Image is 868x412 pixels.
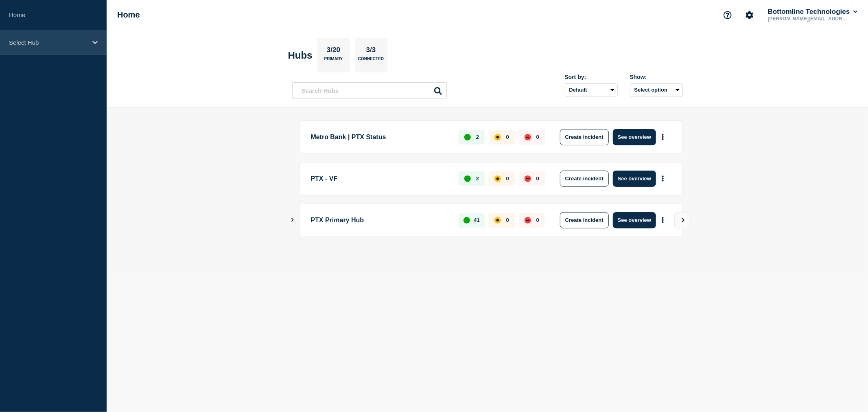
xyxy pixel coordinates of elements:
[311,171,450,187] p: PTX - VF
[324,46,343,57] p: 3/20
[363,46,379,57] p: 3/3
[766,16,851,22] p: [PERSON_NAME][EMAIL_ADDRESS][PERSON_NAME][DOMAIN_NAME]
[658,129,668,145] button: More actions
[613,129,656,145] button: See overview
[494,217,501,224] div: affected
[766,8,859,16] button: Bottomline Technologies
[560,171,609,187] button: Create incident
[630,83,683,96] button: Select option
[525,134,531,140] div: down
[311,212,450,228] p: PTX Primary Hub
[741,7,758,24] button: Account settings
[560,129,609,145] button: Create incident
[525,175,531,182] div: down
[613,171,656,187] button: See overview
[311,129,450,145] p: Metro Bank | PTX Status
[506,217,509,223] p: 0
[674,212,691,228] button: View
[494,175,501,182] div: affected
[536,175,539,182] p: 0
[658,171,668,186] button: More actions
[474,217,479,223] p: 41
[506,175,509,182] p: 0
[658,213,668,228] button: More actions
[476,134,479,140] p: 2
[613,212,656,228] button: See overview
[464,175,471,182] div: up
[464,217,470,224] div: up
[630,74,683,80] div: Show:
[506,134,509,140] p: 0
[565,83,618,96] select: Sort by
[358,57,384,65] p: Connected
[324,57,343,65] p: Primary
[476,175,479,182] p: 2
[560,212,609,228] button: Create incident
[117,10,140,20] h1: Home
[536,217,539,223] p: 0
[494,134,501,140] div: affected
[9,39,87,46] p: Select Hub
[291,217,295,223] button: Show Connected Hubs
[292,82,447,99] input: Search Hubs
[288,50,313,61] h2: Hubs
[464,134,471,140] div: up
[525,217,531,224] div: down
[719,7,736,24] button: Support
[536,134,539,140] p: 0
[565,74,618,80] div: Sort by:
